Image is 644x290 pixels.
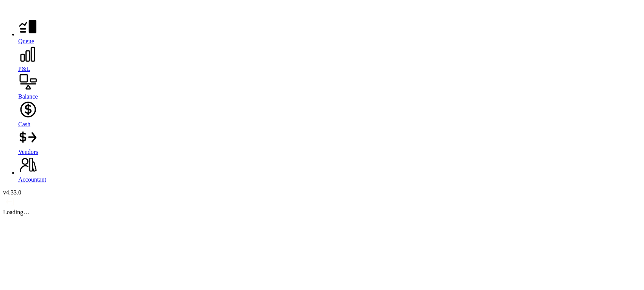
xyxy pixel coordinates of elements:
a: Cash [18,100,641,128]
span: P&L [18,66,30,72]
a: Vendors [18,128,641,155]
a: P&L [18,45,641,72]
a: Balance [18,72,641,100]
span: Cash [18,121,30,127]
a: Queue [18,17,641,45]
span: Loading… [3,209,29,215]
span: Vendors [18,149,38,155]
span: Accountant [18,176,46,183]
a: Accountant [18,155,641,183]
div: v 4.33.0 [3,189,641,196]
span: Balance [18,93,38,100]
span: Queue [18,38,34,44]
